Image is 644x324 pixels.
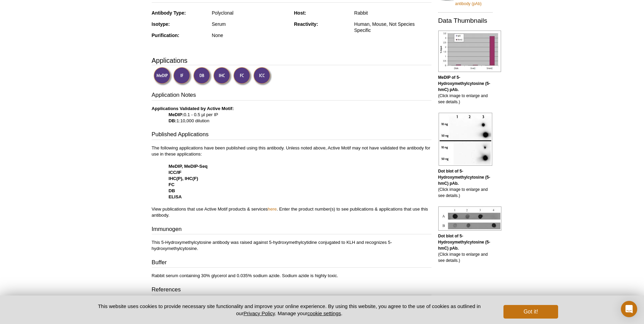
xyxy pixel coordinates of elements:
p: This 5-Hydroxymethylcytosine antibody was raised against 5-hydroxymethylcytidine conjugated to KL... [152,239,431,252]
img: 5-Hydroxymethylcytosine (5-hmC) antibody (pAb) tested by dot blot analysis. [439,113,492,166]
strong: Antibody Type: [152,10,186,16]
div: Rabbit [354,10,431,16]
p: The following applications have been published using this antibody. Unless noted above, Active Mo... [152,145,431,218]
strong: IHC(P), IHC(F) [169,176,198,181]
strong: ICC/IF [169,170,182,175]
img: Flow Cytometry Validated [233,67,252,86]
img: Methyl-DNA Immunoprecipitation Validated [153,67,172,86]
img: Immunohistochemistry Validated [213,67,232,86]
strong: Isotype: [152,21,170,27]
b: MeDIP of 5-Hydroxymethylcytosine (5-hmC) pAb. [438,75,490,92]
div: Polyclonal [212,10,289,16]
b: Applications Validated by Active Motif: [152,106,234,111]
div: Human, Mouse, Not Species Specific [354,21,431,33]
h3: Applications [152,55,431,66]
h3: Buffer [152,258,431,268]
strong: ELISA [169,194,182,199]
p: (Click image to enlarge and see details.) [438,74,493,105]
p: This website uses cookies to provide necessary site functionality and improve your online experie... [86,303,493,317]
h3: Application Notes [152,91,431,101]
p: (Click image to enlarge and see details.) [438,168,493,199]
p: 0.1 - 0.5 µl per IP 1:10,000 dilution [152,106,431,124]
div: Serum [212,21,289,27]
h2: Data Thumbnails [438,18,493,24]
div: None [212,32,289,38]
strong: MeDIP, MeDIP-Seq [169,164,208,169]
strong: Purification: [152,33,180,38]
img: Immunocytochemistry Validated [253,67,272,86]
h3: References [152,286,431,295]
p: (Click image to enlarge and see details.) [438,233,493,264]
img: 5-Hydroxymethylcytosine (5-hmC) antibody (pAb) tested by MeDIP analysis. [438,31,501,72]
a: here [268,206,277,212]
strong: Reactivity: [294,21,318,27]
button: Got it! [503,305,558,319]
strong: DB [169,188,175,193]
h3: Published Applications [152,130,431,140]
button: cookie settings [307,310,341,316]
h3: Immunogen [152,225,431,235]
strong: DB: [169,118,177,123]
img: Dot Blot Validated [193,67,212,86]
a: Privacy Policy [243,310,275,316]
strong: FC [169,182,175,187]
p: Rabbit serum containing 30% glycerol and 0.035% sodium azide. Sodium azide is highly toxic. [152,273,431,279]
img: 5-Hydroxymethylcytosine (5-hmC) antibody (pAb) tested by dot blot analysis. [438,206,501,231]
div: Open Intercom Messenger [621,301,637,317]
img: Immunofluorescence Validated [173,67,192,86]
b: Dot blot of 5-Hydroxymethylcytosine (5-hmC) pAb. [438,169,490,186]
strong: Host: [294,10,306,16]
strong: MeDIP: [169,112,184,117]
b: Dot blot of 5-Hydroxymethylcytosine (5-hmC) pAb. [438,234,490,251]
